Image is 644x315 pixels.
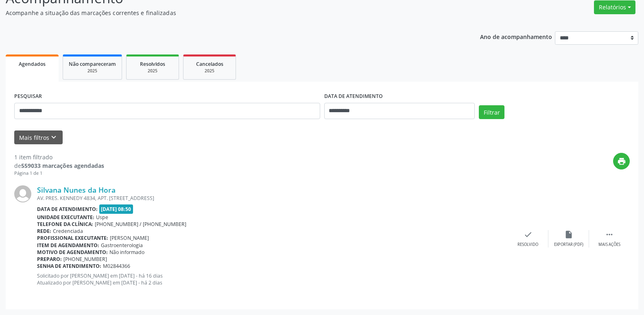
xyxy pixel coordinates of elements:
span: [PHONE_NUMBER] [63,256,107,263]
span: Credenciada [53,228,83,235]
span: M02844366 [103,263,130,269]
i: print [617,157,626,166]
b: Motivo de agendamento: [37,249,108,256]
a: Silvana Nunes da Hora [37,185,116,194]
b: Data de atendimento: [37,206,98,213]
span: [PHONE_NUMBER] / [PHONE_NUMBER] [95,221,186,228]
button: Filtrar [479,105,504,119]
b: Preparo: [37,256,62,263]
b: Senha de atendimento: [37,263,101,269]
span: [PERSON_NAME] [110,235,149,241]
span: [DATE] 08:50 [99,204,133,214]
p: Ano de acompanhamento [480,31,552,41]
div: Página 1 de 1 [14,170,104,177]
span: Não compareceram [69,61,116,67]
span: Gastroenterologia [101,242,143,249]
i: insert_drive_file [564,230,573,239]
p: Acompanhe a situação das marcações correntes e finalizadas [6,9,449,17]
button: Relatórios [594,0,635,14]
b: Profissional executante: [37,235,108,241]
b: Item de agendamento: [37,242,99,249]
button: Mais filtroskeyboard_arrow_down [14,130,63,145]
span: Uspe [96,214,108,221]
img: img [14,185,31,202]
div: 2025 [132,68,173,74]
i:  [605,230,614,239]
i: keyboard_arrow_down [49,133,58,142]
div: Mais ações [598,242,620,248]
button: print [613,153,630,169]
p: Solicitado por [PERSON_NAME] em [DATE] - há 16 dias Atualizado por [PERSON_NAME] em [DATE] - há 2... [37,272,508,286]
b: Unidade executante: [37,214,94,221]
i: check [524,230,533,239]
div: Exportar (PDF) [554,242,583,248]
div: AV. PRES. KENNEDY 4834, APT. [STREET_ADDRESS] [37,195,508,202]
label: DATA DE ATENDIMENTO [324,90,383,103]
label: PESQUISAR [14,90,42,103]
span: Cancelados [196,61,223,67]
span: Não informado [109,249,144,256]
div: 2025 [189,68,230,74]
strong: 559033 marcações agendadas [21,162,104,169]
div: 1 item filtrado [14,153,104,161]
div: 2025 [69,68,116,74]
span: Resolvidos [140,61,165,67]
span: Agendados [19,61,46,67]
div: Resolvido [517,242,538,248]
div: de [14,161,104,170]
b: Rede: [37,228,51,235]
b: Telefone da clínica: [37,221,93,228]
